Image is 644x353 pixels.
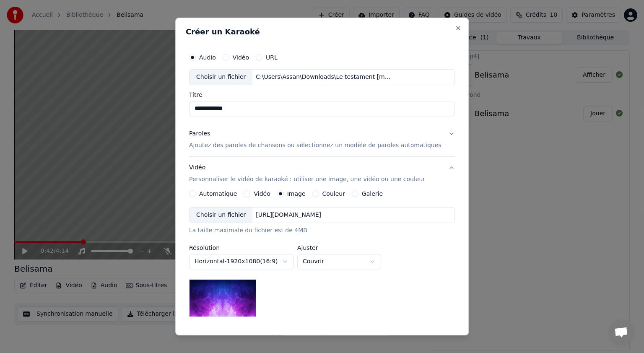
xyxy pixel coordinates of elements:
label: Vidéo [254,191,270,197]
p: Ajoutez des paroles de chansons ou sélectionnez un modèle de paroles automatiques [189,141,441,150]
label: Couleur [322,191,345,197]
label: Image [287,191,306,197]
p: Personnaliser le vidéo de karaoké : utiliser une image, une vidéo ou une couleur [189,175,425,184]
label: Vidéo [233,55,249,60]
label: Galerie [362,191,383,197]
button: VidéoPersonnaliser le vidéo de karaoké : utiliser une image, une vidéo ou une couleur [189,157,455,190]
button: Réinitialiser [278,334,326,349]
div: [URL][DOMAIN_NAME] [253,211,325,219]
div: La taille maximale du fichier est de 4MB [189,226,455,235]
label: Résolution [189,245,294,251]
div: Choisir un fichier [190,70,252,85]
label: Titre [189,92,455,98]
button: Définir comme Prédéfini [189,334,274,349]
h2: Créer un Karaoké [186,28,458,36]
button: ParolesAjoutez des paroles de chansons ou sélectionnez un modèle de paroles automatiques [189,123,455,156]
div: Paroles [189,130,210,138]
label: Automatique [199,191,237,197]
label: URL [266,55,278,60]
div: C:\Users\Assan\Downloads\Le testament [music].mp3 [253,73,395,81]
div: Vidéo [189,164,425,184]
label: Ajuster [297,245,381,251]
div: Choisir un fichier [190,208,252,223]
label: Audio [199,55,216,60]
